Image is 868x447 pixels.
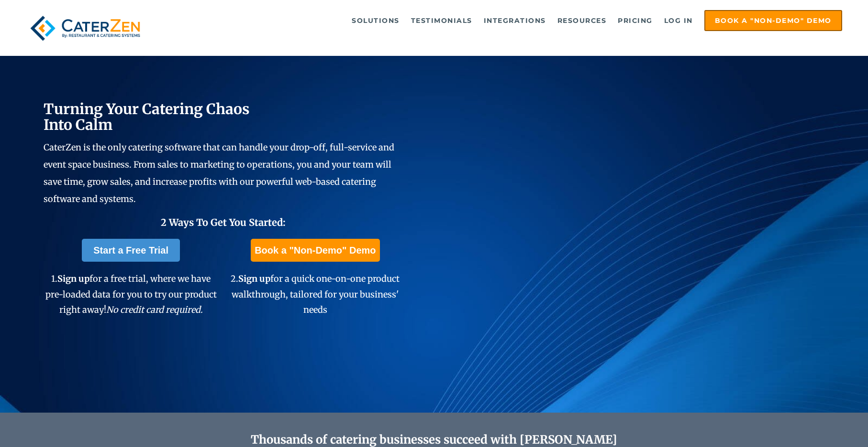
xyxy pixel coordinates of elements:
a: Solutions [347,11,404,30]
span: CaterZen is the only catering software that can handle your drop-off, full-service and event spac... [44,142,394,204]
img: caterzen [26,10,145,46]
span: 2. for a quick one-on-one product walkthrough, tailored for your business' needs [231,273,400,315]
a: Resources [553,11,612,30]
div: Navigation Menu [166,10,842,31]
span: Sign up [57,273,89,284]
a: Start a Free Trial [82,239,180,262]
span: Turning Your Catering Chaos Into Calm [44,100,250,134]
span: 2 Ways To Get You Started: [161,216,286,228]
span: 1. for a free trial, where we have pre-loaded data for you to try our product right away! [45,273,217,315]
iframe: Help widget launcher [783,410,857,436]
a: Log in [659,11,698,30]
a: Book a "Non-Demo" Demo [251,239,379,262]
a: Pricing [613,11,657,30]
em: No credit card required. [106,304,203,315]
a: Testimonials [406,11,477,30]
span: Sign up [238,273,270,284]
a: Book a "Non-Demo" Demo [704,10,842,31]
a: Integrations [479,11,551,30]
h2: Thousands of catering businesses succeed with [PERSON_NAME] [87,433,781,447]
